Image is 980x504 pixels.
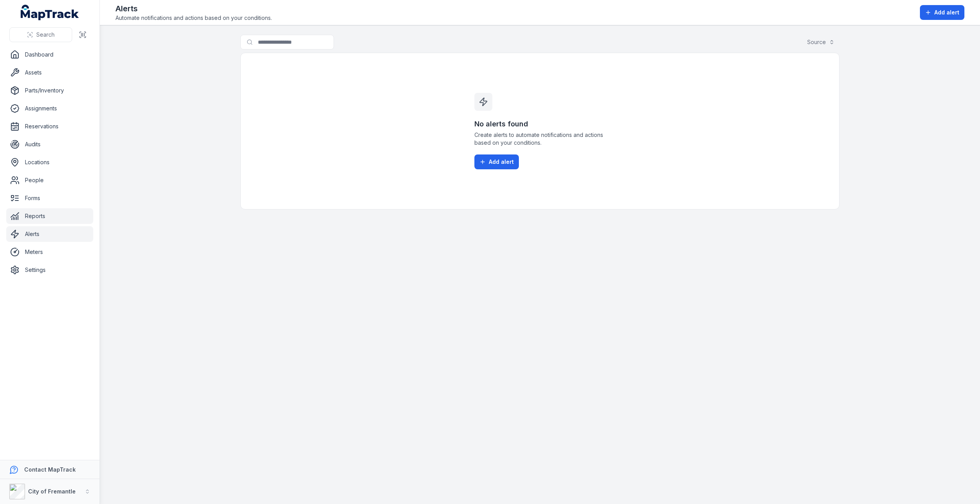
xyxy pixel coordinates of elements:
[6,47,93,62] a: Dashboard
[6,262,93,278] a: Settings
[115,14,272,22] span: Automate notifications and actions based on your conditions.
[802,35,840,50] button: Source
[920,5,964,20] button: Add alert
[6,65,93,80] a: Assets
[6,101,93,116] a: Assignments
[6,119,93,134] a: Reservations
[9,27,72,42] button: Search
[6,154,93,170] a: Locations
[24,466,76,473] strong: Contact MapTrack
[28,488,76,495] strong: City of Fremantle
[21,5,79,20] a: MapTrack
[115,3,272,14] h2: Alerts
[6,226,93,242] a: Alerts
[474,131,605,147] span: Create alerts to automate notifications and actions based on your conditions.
[934,9,959,16] span: Add alert
[6,244,93,260] a: Meters
[474,119,605,130] h3: No alerts found
[489,158,514,166] span: Add alert
[6,172,93,188] a: People
[6,83,93,98] a: Parts/Inventory
[36,31,55,39] span: Search
[474,154,519,169] button: Add alert
[6,190,93,206] a: Forms
[6,208,93,224] a: Reports
[6,137,93,152] a: Audits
